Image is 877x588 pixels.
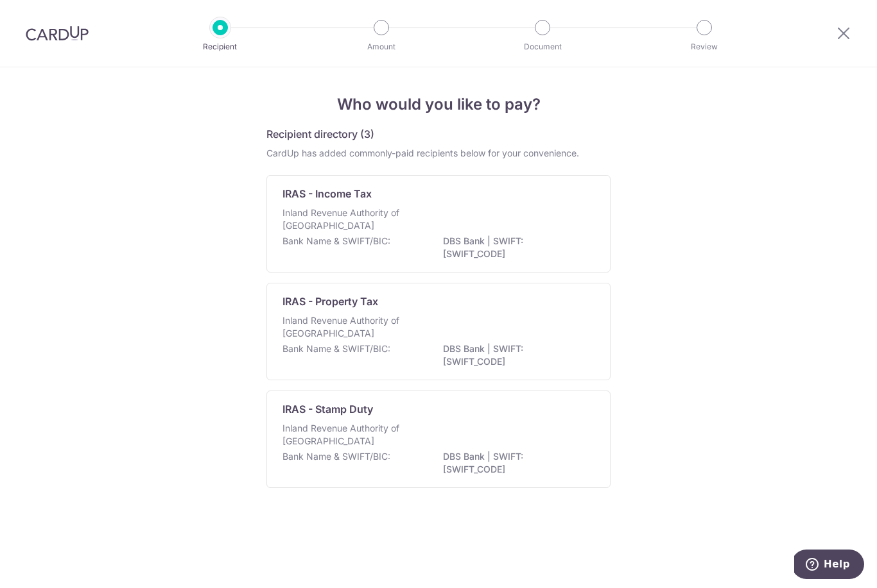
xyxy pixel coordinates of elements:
p: Bank Name & SWIFT/BIC: [282,342,390,355]
p: Recipient [173,40,268,53]
p: DBS Bank | SWIFT: [SWIFT_CODE] [443,342,587,368]
p: IRAS - Property Tax [282,294,378,309]
p: Bank Name & SWIFT/BIC: [282,450,390,463]
h5: Recipient directory (3) [266,126,374,142]
p: Bank Name & SWIFT/BIC: [282,235,390,248]
p: DBS Bank | SWIFT: [SWIFT_CODE] [443,235,587,260]
iframe: Opens a widget where you can find more information [794,550,864,582]
p: Inland Revenue Authority of [GEOGRAPHIC_DATA] [282,206,419,232]
p: Inland Revenue Authority of [GEOGRAPHIC_DATA] [282,314,419,340]
p: Inland Revenue Authority of [GEOGRAPHIC_DATA] [282,422,419,448]
img: CardUp [26,26,89,41]
p: Amount [334,40,429,53]
p: IRAS - Stamp Duty [282,401,373,417]
div: CardUp has added commonly-paid recipients below for your convenience. [266,147,611,160]
p: Review [657,40,752,53]
p: Document [495,40,590,53]
p: IRAS - Income Tax [282,186,372,201]
p: DBS Bank | SWIFT: [SWIFT_CODE] [443,450,587,476]
h4: Who would you like to pay? [266,93,611,116]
